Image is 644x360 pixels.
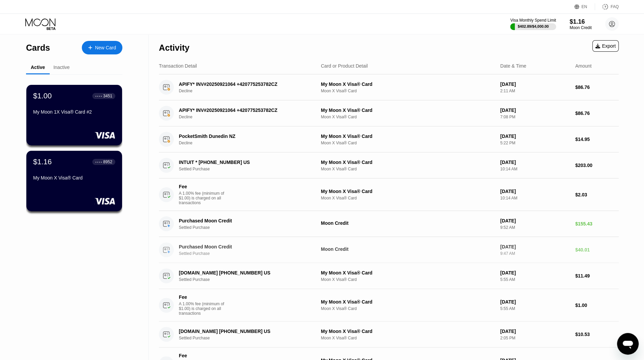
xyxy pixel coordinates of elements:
[179,336,320,340] div: Settled Purchase
[321,160,495,165] div: My Moon X Visa® Card
[575,332,619,337] div: $10.53
[159,100,619,126] div: APIFY* INV#20250921064 +420775253782CZDeclineMy Moon X Visa® CardMoon X Visa® Card[DATE]7:08 PM$8...
[321,220,495,226] div: Moon Credit
[321,306,495,311] div: Moon X Visa® Card
[500,277,570,282] div: 5:55 AM
[179,277,320,282] div: Settled Purchase
[31,65,45,70] div: Active
[575,247,619,253] div: $40.01
[321,115,495,119] div: Moon X Visa® Card
[33,158,52,166] div: $1.16
[321,63,368,69] div: Card or Product Detail
[179,160,310,165] div: INTUIT * [PHONE_NUMBER] US
[500,306,570,311] div: 5:55 AM
[53,65,70,70] div: Inactive
[159,74,619,100] div: APIFY* INV#20250921064 +420775253782CZDeclineMy Moon X Visa® CardMoon X Visa® Card[DATE]2:11 AM$8...
[595,3,619,10] div: FAQ
[321,89,495,93] div: Moon X Visa® Card
[159,126,619,152] div: PocketSmith Dunedin NZDeclineMy Moon X Visa® CardMoon X Visa® Card[DATE]5:22 PM$14.95
[500,141,570,145] div: 5:22 PM
[575,111,619,116] div: $86.76
[575,163,619,168] div: $203.00
[500,336,570,340] div: 2:05 PM
[575,303,619,308] div: $1.00
[500,81,570,87] div: [DATE]
[179,270,310,275] div: [DOMAIN_NAME] [PHONE_NUMBER] US
[179,329,310,334] div: [DOMAIN_NAME] [PHONE_NUMBER] US
[179,353,226,358] div: Fee
[26,43,50,53] div: Cards
[500,160,570,165] div: [DATE]
[321,141,495,145] div: Moon X Visa® Card
[26,151,122,211] div: $1.16● ● ● ●8952My Moon X Visa® Card
[82,41,122,54] div: New Card
[575,85,619,90] div: $86.76
[26,85,122,145] div: $1.00● ● ● ●3451My Moon 1X Visa® Card #2
[321,277,495,282] div: Moon X Visa® Card
[574,3,595,10] div: EN
[510,18,556,23] div: Visa Monthly Spend Limit
[500,225,570,230] div: 9:52 AM
[321,189,495,194] div: My Moon X Visa® Card
[321,196,495,200] div: Moon X Visa® Card
[33,175,115,181] div: My Moon X Visa® Card
[179,244,310,249] div: Purchased Moon Credit
[33,92,52,100] div: $1.00
[179,191,230,205] div: A 1.00% fee (minimum of $1.00) is charged on all transactions
[321,270,495,275] div: My Moon X Visa® Card
[95,45,116,51] div: New Card
[179,89,320,93] div: Decline
[159,178,619,211] div: FeeA 1.00% fee (minimum of $1.00) is charged on all transactionsMy Moon X Visa® CardMoon X Visa® ...
[592,40,619,52] div: Export
[159,43,189,53] div: Activity
[179,218,310,223] div: Purchased Moon Credit
[179,225,320,230] div: Settled Purchase
[575,63,591,69] div: Amount
[159,263,619,289] div: [DOMAIN_NAME] [PHONE_NUMBER] USSettled PurchaseMy Moon X Visa® CardMoon X Visa® Card[DATE]5:55 AM...
[321,329,495,334] div: My Moon X Visa® Card
[575,192,619,197] div: $2.03
[179,167,320,171] div: Settled Purchase
[570,18,592,30] div: $1.16Moon Credit
[321,107,495,113] div: My Moon X Visa® Card
[500,218,570,223] div: [DATE]
[595,43,616,49] div: Export
[179,81,310,87] div: APIFY* INV#20250921064 +420775253782CZ
[500,244,570,249] div: [DATE]
[321,167,495,171] div: Moon X Visa® Card
[611,4,619,9] div: FAQ
[575,273,619,279] div: $11.49
[179,107,310,113] div: APIFY* INV#20250921064 +420775253782CZ
[159,211,619,237] div: Purchased Moon CreditSettled PurchaseMoon Credit[DATE]9:52 AM$155.43
[500,167,570,171] div: 10:14 AM
[617,333,639,355] iframe: Button to launch messaging window
[581,4,587,9] div: EN
[159,237,619,263] div: Purchased Moon CreditSettled PurchaseMoon Credit[DATE]9:47 AM$40.01
[33,109,115,115] div: My Moon 1X Visa® Card #2
[500,251,570,256] div: 9:47 AM
[500,270,570,275] div: [DATE]
[103,160,112,164] div: 8952
[179,251,320,256] div: Settled Purchase
[500,89,570,93] div: 2:11 AM
[95,95,102,97] div: ● ● ● ●
[179,294,226,300] div: Fee
[500,134,570,139] div: [DATE]
[500,329,570,334] div: [DATE]
[321,246,495,252] div: Moon Credit
[321,336,495,340] div: Moon X Visa® Card
[179,134,310,139] div: PocketSmith Dunedin NZ
[570,18,592,25] div: $1.16
[103,94,112,98] div: 3451
[575,221,619,226] div: $155.43
[500,63,526,69] div: Date & Time
[159,289,619,321] div: FeeA 1.00% fee (minimum of $1.00) is charged on all transactionsMy Moon X Visa® CardMoon X Visa® ...
[510,18,556,30] div: Visa Monthly Spend Limit$402.89/$4,000.00
[500,196,570,200] div: 10:14 AM
[179,302,230,316] div: A 1.00% fee (minimum of $1.00) is charged on all transactions
[95,161,102,163] div: ● ● ● ●
[500,107,570,113] div: [DATE]
[159,321,619,347] div: [DOMAIN_NAME] [PHONE_NUMBER] USSettled PurchaseMy Moon X Visa® CardMoon X Visa® Card[DATE]2:05 PM...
